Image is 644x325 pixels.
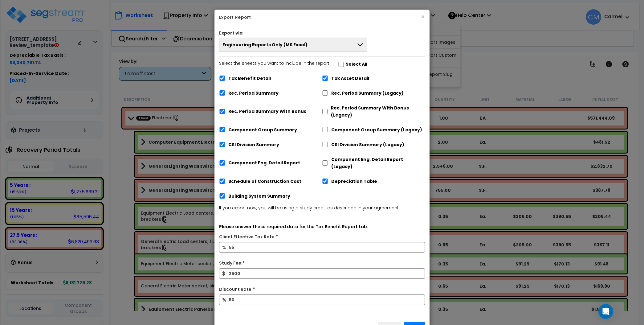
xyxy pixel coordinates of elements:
[222,244,226,251] span: %
[222,296,226,303] span: %
[338,62,344,67] input: Select the sheets you want to include in the report:Select All
[331,141,404,148] label: CSI Division Summary (Legacy)
[331,126,422,134] label: Component Group Summary (Legacy)
[598,304,613,319] div: Open Intercom Messenger
[331,75,369,82] label: Tax Asset Detail
[219,30,243,36] label: Export via
[331,105,425,119] label: Rec. Period Summary With Bonus (Legacy)
[228,90,279,97] label: Rec. Period Summary
[346,61,367,68] label: Select All
[228,141,279,148] label: CSI Division Summary
[219,38,367,52] button: Engineering Reports Only (MS Excel)
[228,193,290,200] label: Building System Summary
[219,286,255,293] label: Discount Rate:*
[219,14,425,20] h5: Export Report
[219,60,330,67] p: Select the sheets you want to include in the report:
[228,126,297,134] label: Component Group Summary
[228,159,300,167] label: Component Eng. Detail Report
[219,260,245,267] label: Study Fee:*
[331,156,425,170] label: Component Eng. Detail Report (Legacy)
[331,178,377,185] label: Depreciation Table
[228,75,271,82] label: Tax Benefit Detail
[219,223,425,231] p: Please answer these required data for the Tax Benefit Report tab:
[331,90,404,97] label: Rec. Period Summary (Legacy)
[222,42,308,48] span: Engineering Reports Only (MS Excel)
[421,14,425,20] button: ×
[222,270,226,277] span: $
[219,233,278,241] label: Client Effective Tax Rate:*
[228,108,306,115] label: Rec. Period Summary With Bonus
[219,204,425,212] p: If you export now, you will be using a study credit as described in your agreement.
[228,178,301,185] label: Schedule of Construction Cost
